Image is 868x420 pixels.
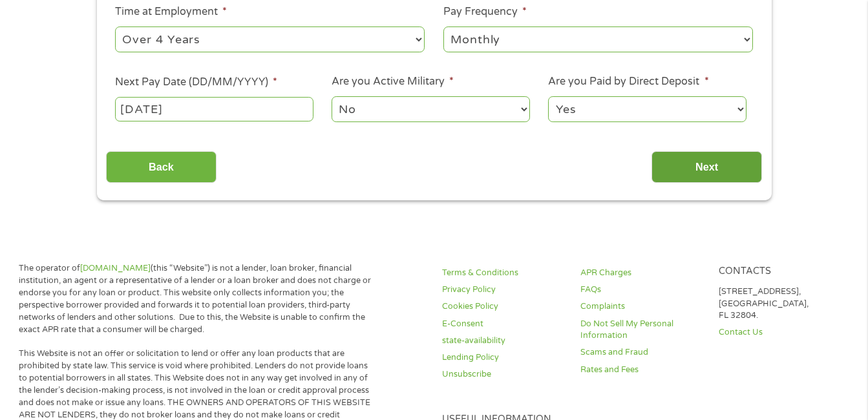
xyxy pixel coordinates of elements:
a: Terms & Conditions [442,267,565,279]
input: Next [651,151,762,183]
a: state-availability [442,335,565,347]
p: [STREET_ADDRESS], [GEOGRAPHIC_DATA], FL 32804. [719,286,842,322]
input: Back [106,151,217,183]
a: Contact Us [719,326,842,339]
a: Rates and Fees [580,364,703,376]
p: The operator of (this “Website”) is not a lender, loan broker, financial institution, an agent or... [19,262,376,335]
label: Are you Active Military [332,75,454,89]
a: Scams and Fraud [580,346,703,359]
a: Complaints [580,300,703,313]
label: Are you Paid by Direct Deposit [548,75,708,89]
a: E-Consent [442,318,565,330]
a: FAQs [580,284,703,296]
a: Do Not Sell My Personal Information [580,318,703,342]
label: Pay Frequency [443,5,527,19]
a: APR Charges [580,267,703,279]
a: Lending Policy [442,352,565,364]
a: [DOMAIN_NAME] [80,263,151,273]
label: Next Pay Date (DD/MM/YYYY) [115,76,277,89]
a: Cookies Policy [442,300,565,313]
a: Unsubscribe [442,368,565,381]
a: Privacy Policy [442,284,565,296]
input: ---Click Here for Calendar --- [115,97,313,121]
label: Time at Employment [115,5,227,19]
h4: Contacts [719,266,842,278]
